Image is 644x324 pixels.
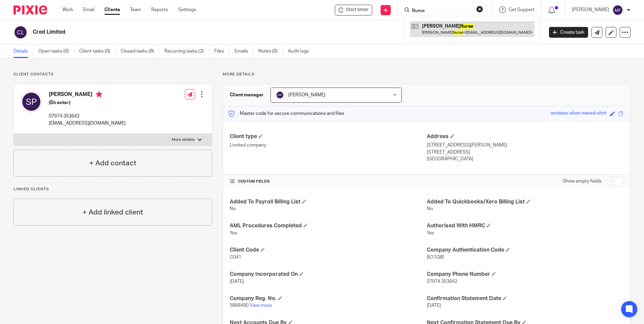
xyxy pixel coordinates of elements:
[13,45,33,58] a: Details
[223,72,631,77] p: More details
[83,6,94,13] a: Email
[427,206,433,211] span: No
[346,6,368,13] span: Start timer
[130,6,141,13] a: Team
[427,133,623,140] h4: Address
[13,187,212,192] p: Linked clients
[549,27,588,38] a: Create task
[427,142,623,149] p: [STREET_ADDRESS][PERSON_NAME]
[288,93,325,97] span: [PERSON_NAME]
[258,45,283,58] a: Notes (0)
[563,178,602,185] label: Show empty fields
[49,91,126,99] h4: [PERSON_NAME]
[13,72,212,77] p: Client contacts
[427,198,623,205] h4: Added To Quickbooks/Xero Billing List
[13,25,28,39] img: svg%3E
[49,120,126,127] p: [EMAIL_ADDRESS][DOMAIN_NAME]
[427,271,623,278] h4: Company Phone Number
[104,6,120,13] a: Clients
[151,6,168,13] a: Reports
[230,255,241,260] span: C041
[509,7,535,12] span: Get Support
[33,29,438,36] h2: Cred Limited
[230,222,426,229] h4: AML Procedures Completed
[276,91,284,99] img: svg%3E
[288,45,314,58] a: Audit logs
[230,295,426,302] h4: Company Reg. No.
[230,206,236,211] span: No
[427,149,623,156] p: [STREET_ADDRESS]
[172,137,194,142] p: More details
[230,133,426,140] h4: Client type
[79,45,116,58] a: Client tasks (0)
[427,295,623,302] h4: Confirmation Statement Date
[214,45,229,58] a: Files
[96,91,102,98] i: Primary
[121,45,159,58] a: Closed tasks (9)
[230,179,426,184] h4: CUSTOM FIELDS
[427,222,623,229] h4: Authorised With HMRC
[230,92,264,98] h3: Client manager
[427,156,623,162] p: [GEOGRAPHIC_DATA]
[335,5,372,15] div: Cred Limited
[21,91,42,112] img: svg%3E
[83,207,143,218] h4: + Add linked client
[427,279,457,284] span: 07974 353642
[612,5,623,15] img: svg%3E
[230,271,426,278] h4: Company Incorporated On
[89,158,136,168] h4: + Add contact
[572,6,609,13] p: [PERSON_NAME]
[427,255,444,260] span: BO1QIB
[230,142,426,149] p: Limited company
[230,279,244,284] span: [DATE]
[234,45,253,58] a: Emails
[250,303,272,308] a: View more
[62,6,73,13] a: Work
[164,45,209,58] a: Recurring tasks (2)
[427,247,623,254] h4: Company Authentication Code
[230,198,426,205] h4: Added To Payroll Billing List
[230,247,426,254] h4: Client Code
[230,231,237,235] span: Yes
[476,6,483,12] button: Clear
[411,8,472,14] input: Search
[427,303,441,308] span: [DATE]
[49,99,126,106] h5: (Director)
[230,303,249,308] span: 5868490
[551,110,607,118] div: wireless-silver-waved-shirt
[13,5,47,14] img: Pixie
[228,110,344,117] p: Master code for secure communications and files
[178,6,196,13] a: Settings
[38,45,74,58] a: Open tasks (0)
[427,231,434,235] span: Yes
[49,113,126,120] p: 07974 353642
